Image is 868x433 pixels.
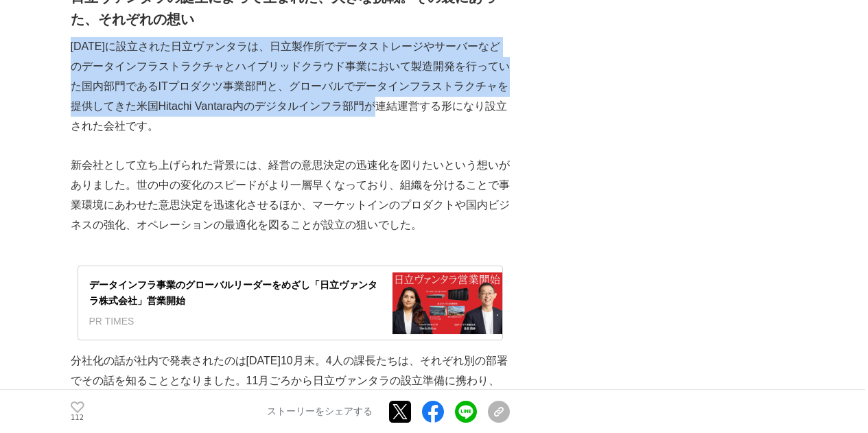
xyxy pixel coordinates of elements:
div: PR TIMES [89,314,382,329]
p: ストーリーをシェアする [267,406,373,418]
p: [DATE]に設立された日立ヴァンタラは、日立製作所でデータストレージやサーバーなどのデータインフラストラクチャとハイブリッドクラウド事業において製造開発を行っていた国内部門であるITプロダクツ... [71,37,510,136]
a: データインフラ事業のグローバルリーダーをめざし「日立ヴァンタラ株式会社」営業開始PR TIMES [78,266,503,340]
p: 新会社として立ち上げられた背景には、経営の意思決定の迅速化を図りたいという想いがありました。世の中の変化のスピードがより一層早くなっており、組織を分けることで事業環境にあわせた意思決定を迅速化さ... [71,156,510,235]
p: 112 [71,414,84,421]
div: データインフラ事業のグローバルリーダーをめざし「日立ヴァンタラ株式会社」営業開始 [89,277,382,308]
